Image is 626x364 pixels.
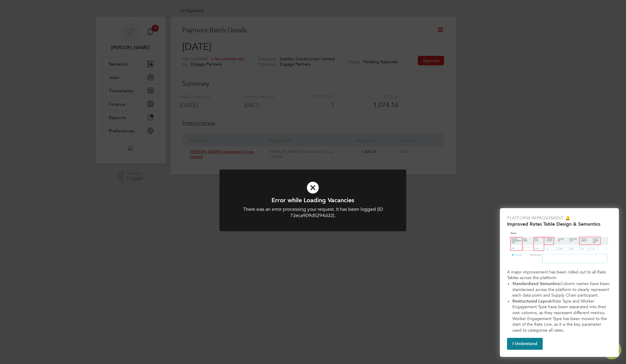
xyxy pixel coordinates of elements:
[236,196,390,204] h1: Error while Loading Vacancies
[236,206,390,219] div: There was an error processing your request. It has been logged (ID 73eca909d5294d32).
[507,221,612,227] h2: Improved Rates Table Design & Semantics
[512,281,611,298] span: Column names have been standarised across the platform to clearly represent each data point and S...
[500,208,619,357] div: Improved Rate Table Semantics
[507,229,612,267] img: Updated Rates Table Design & Semantics
[507,338,543,350] button: I Understand
[512,281,561,286] strong: Standardized Semantics:
[512,299,553,304] strong: Restructured Layout:
[507,269,612,281] p: A major improvement has been rolled out to all Rate Tables across the platform:
[512,299,608,333] span: Rate Type and Worker Engagement Type have been separated into their own columns, as they represen...
[507,215,612,221] p: Platform Improvement 🔔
